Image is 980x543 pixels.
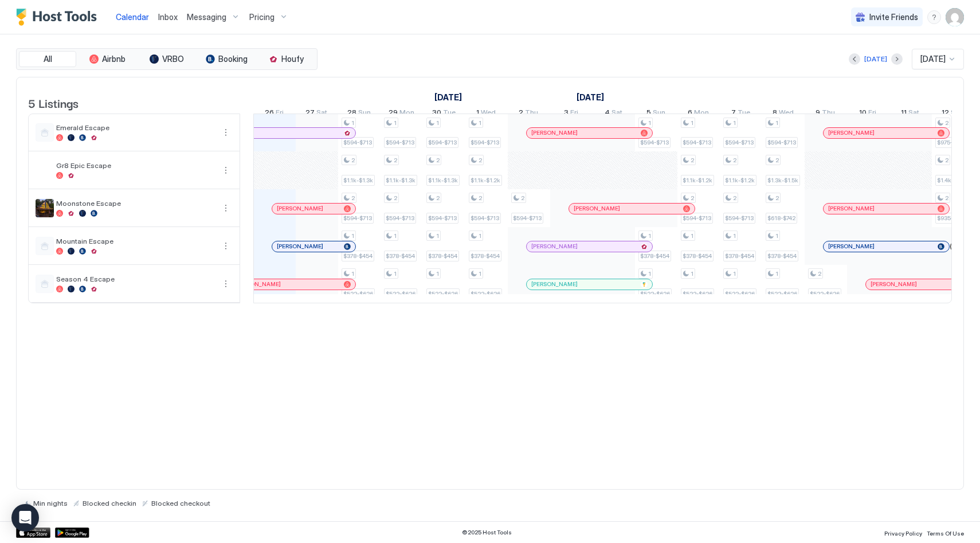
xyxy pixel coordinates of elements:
span: $522-$626 [343,290,373,298]
span: Sun [653,108,665,120]
span: Privacy Policy [884,530,922,537]
span: 1 [648,119,651,127]
button: [DATE] [863,52,889,66]
span: Tue [443,108,456,120]
a: September 11, 2025 [432,89,465,106]
div: Host Tools Logo [16,9,102,26]
div: App Store [16,528,50,538]
span: 1 [394,119,397,127]
span: 2 [479,157,482,164]
span: Houfy [281,54,304,64]
span: $522-$626 [767,290,797,298]
span: Thu [525,108,538,120]
span: 1 [436,232,439,240]
span: $594-$713 [386,139,414,146]
span: 2 [733,194,736,202]
span: $378-$454 [725,252,754,260]
a: Inbox [158,11,178,23]
span: [DATE] [920,54,946,64]
span: 1 [775,232,778,240]
span: $522-$626 [640,290,670,298]
span: 8 [773,108,777,120]
span: $522-$626 [386,290,415,298]
span: 2 [818,270,821,278]
span: $594-$713 [640,139,669,146]
div: listing image [36,199,54,217]
span: 1 [691,270,693,278]
span: $378-$454 [683,252,712,260]
span: Fri [570,108,578,120]
span: $1.4k-$1.6k [937,177,968,184]
button: VRBO [138,51,195,67]
a: September 26, 2025 [262,106,287,122]
span: $1.1k-$1.3k [343,177,373,184]
span: 7 [731,108,736,120]
span: 2 [945,194,948,202]
span: $1.1k-$1.2k [471,177,500,184]
span: Min nights [33,499,68,507]
a: October 2, 2025 [516,106,541,122]
button: More options [219,277,233,291]
a: October 4, 2025 [602,106,625,122]
span: Thu [822,108,835,120]
span: 1 [394,270,397,278]
span: $594-$713 [683,139,711,146]
div: tab-group [16,48,317,70]
span: 1 [479,270,481,278]
span: 27 [305,108,315,120]
div: menu [219,277,233,291]
span: $522-$626 [471,290,500,298]
span: 2 [733,157,736,164]
span: 2 [519,108,523,120]
span: $594-$713 [683,214,711,222]
span: [PERSON_NAME] [574,205,620,212]
span: [PERSON_NAME] [828,243,875,250]
span: $1.1k-$1.2k [725,177,755,184]
button: Previous month [849,53,860,65]
span: 2 [436,157,440,164]
a: October 11, 2025 [898,106,922,122]
span: $618-$742 [767,214,795,222]
a: Calendar [116,11,149,23]
span: 1 [351,270,354,278]
span: 2 [945,157,948,164]
span: Airbnb [102,54,126,64]
span: $594-$713 [513,214,542,222]
a: September 30, 2025 [429,106,458,122]
span: 1 [648,270,651,278]
span: $594-$713 [767,139,796,146]
span: Sun [358,108,371,120]
a: October 3, 2025 [561,106,581,122]
a: September 28, 2025 [344,106,374,122]
span: 2 [394,157,397,164]
a: October 1, 2025 [574,89,607,106]
button: More options [219,239,233,253]
span: Inbox [158,12,178,22]
span: Pricing [249,12,275,22]
span: 6 [688,108,692,120]
span: 4 [605,108,610,120]
a: Google Play Store [55,528,89,538]
a: October 12, 2025 [939,106,966,122]
span: $1.1k-$1.2k [683,177,712,184]
span: 2 [351,157,355,164]
span: $522-$626 [428,290,458,298]
span: 2 [436,194,440,202]
span: Terms Of Use [927,530,964,537]
span: 1 [351,119,354,127]
span: © 2025 Host Tools [462,529,512,536]
span: 2 [691,157,694,164]
span: 5 Listings [28,94,79,111]
a: October 1, 2025 [473,106,499,122]
span: 1 [733,119,736,127]
span: 3 [564,108,569,120]
div: menu [219,201,233,215]
span: [PERSON_NAME] [531,129,578,136]
span: 1 [733,232,736,240]
div: menu [219,163,233,177]
a: Terms Of Use [927,526,964,538]
a: October 9, 2025 [813,106,838,122]
span: VRBO [162,54,184,64]
span: [PERSON_NAME] [828,129,875,136]
span: 1 [436,270,439,278]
